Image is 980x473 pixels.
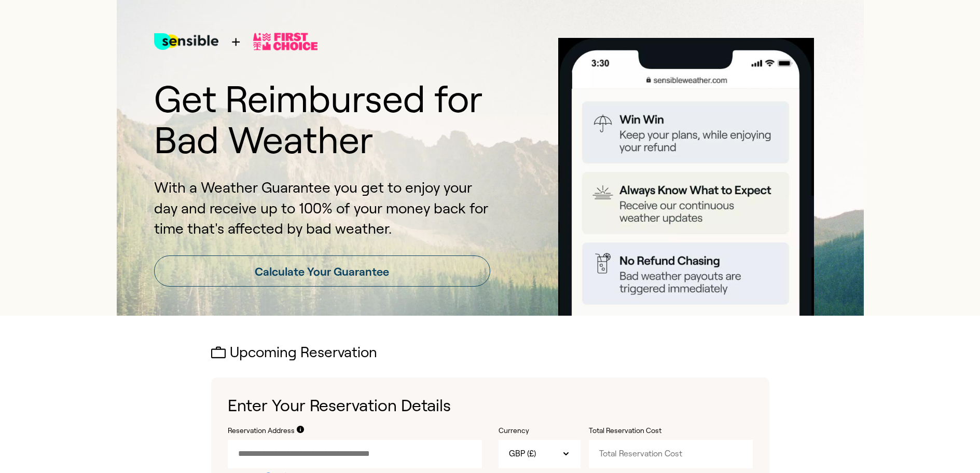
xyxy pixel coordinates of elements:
[228,394,753,417] h1: Enter Your Reservation Details
[589,426,693,436] label: Total Reservation Cost
[211,345,769,361] h2: Upcoming Reservation
[154,178,490,239] p: With a Weather Guarantee you get to enjoy your day and receive up to 100% of your money back for ...
[154,79,490,161] h1: Get Reimbursed for Bad Weather
[154,255,490,287] a: Calculate Your Guarantee
[499,426,581,436] label: Currency
[154,21,218,62] img: test for bg
[228,426,295,436] label: Reservation Address
[546,38,826,316] img: Product box
[509,448,536,460] span: GBP (£)
[231,30,241,53] span: +
[589,440,753,468] input: Total Reservation Cost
